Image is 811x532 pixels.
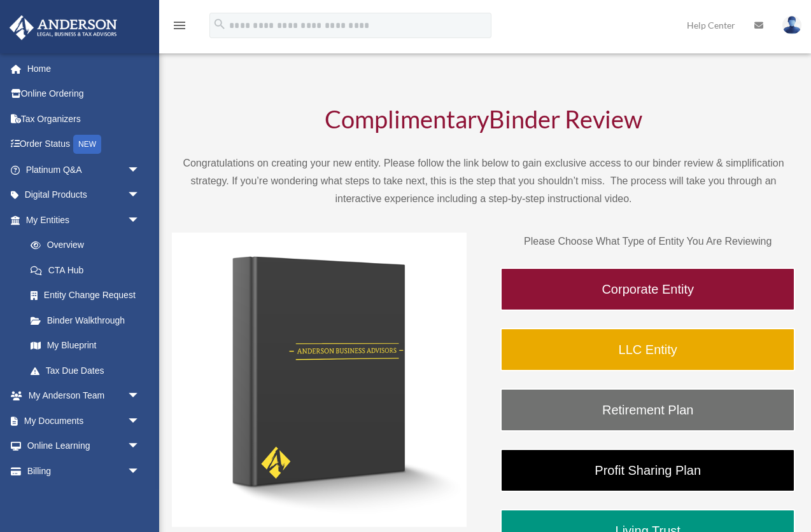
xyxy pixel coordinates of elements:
a: Digital Productsarrow_drop_down [9,182,159,208]
div: NEW [73,135,101,154]
span: arrow_drop_down [127,383,153,409]
a: Tax Organizers [9,106,159,132]
span: arrow_drop_down [127,182,153,208]
a: My Entitiesarrow_drop_down [9,207,159,233]
a: Overview [18,233,159,258]
p: Congratulations on creating your new entity. Please follow the link below to gain exclusive acces... [172,154,795,208]
a: Binder Walkthrough [18,308,153,333]
a: Order StatusNEW [9,132,159,158]
a: Online Learningarrow_drop_down [9,433,159,459]
span: arrow_drop_down [127,408,153,434]
span: arrow_drop_down [127,433,153,460]
a: Tax Due Dates [18,358,159,383]
span: arrow_drop_down [127,458,153,484]
a: Billingarrow_drop_down [9,458,159,484]
a: menu [172,22,187,33]
a: Events Calendar [9,484,159,509]
a: Profit Sharing Plan [500,449,795,492]
span: arrow_drop_down [127,207,153,233]
span: Complimentary [325,104,489,133]
img: User Pic [782,16,801,34]
span: arrow_drop_down [127,157,153,183]
a: Platinum Q&Aarrow_drop_down [9,157,159,182]
a: Entity Change Request [18,283,159,308]
a: Home [9,56,159,81]
a: Corporate Entity [500,268,795,311]
a: LLC Entity [500,328,795,371]
i: menu [172,18,187,33]
i: search [213,17,227,31]
a: Retirement Plan [500,388,795,432]
a: My Documentsarrow_drop_down [9,408,159,433]
a: CTA Hub [18,257,159,283]
a: My Blueprint [18,333,159,358]
a: My Anderson Teamarrow_drop_down [9,383,159,409]
p: Please Choose What Type of Entity You Are Reviewing [500,233,795,250]
img: Anderson Advisors Platinum Portal [6,15,121,40]
span: Binder Review [489,104,642,133]
a: Online Ordering [9,81,159,107]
